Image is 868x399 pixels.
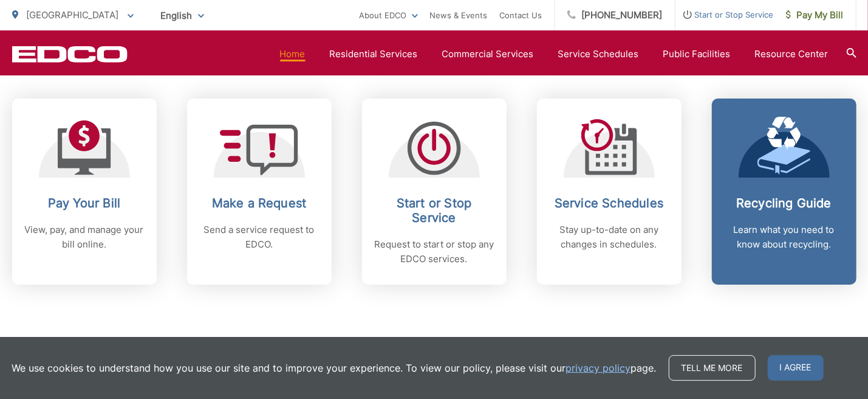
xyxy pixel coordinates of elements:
a: Make a Request Send a service request to EDCO. [187,99,332,285]
h2: Start or Stop Service [374,196,494,225]
a: Public Facilities [663,47,731,61]
a: Service Schedules Stay up-to-date on any changes in schedules. [537,99,682,285]
a: About EDCO [360,8,418,23]
h2: Service Schedules [549,196,669,210]
h2: Make a Request [199,196,320,210]
p: Stay up-to-date on any changes in schedules. [549,223,669,252]
a: Tell me more [669,355,756,381]
span: English [152,5,213,26]
a: Service Schedules [558,47,639,61]
p: View, pay, and manage your bill online. [24,223,145,252]
a: Contact Us [500,8,542,23]
span: Pay My Bill [786,8,844,23]
h2: Pay Your Bill [24,196,145,210]
a: News & Events [430,8,488,23]
a: EDCD logo. Return to the homepage. [12,46,128,63]
p: Send a service request to EDCO. [199,223,320,252]
a: Recycling Guide Learn what you need to know about recycling. [712,99,856,285]
p: Learn what you need to know about recycling. [724,223,844,252]
a: Pay Your Bill View, pay, and manage your bill online. [12,99,157,285]
span: [GEOGRAPHIC_DATA] [27,9,119,21]
p: We use cookies to understand how you use our site and to improve your experience. To view our pol... [12,361,657,375]
a: Commercial Services [442,47,534,61]
a: Resource Center [755,47,829,61]
span: I agree [768,355,824,381]
a: Residential Services [330,47,418,61]
a: Home [280,47,306,61]
h2: Recycling Guide [724,196,844,210]
p: Request to start or stop any EDCO services. [374,237,494,266]
a: privacy policy [566,361,631,375]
